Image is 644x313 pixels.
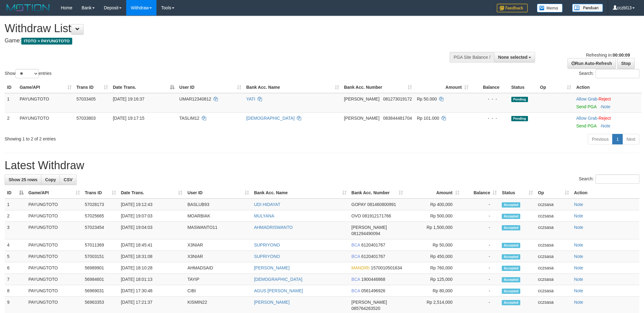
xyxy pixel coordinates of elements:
span: 57033405 [77,96,96,101]
th: Game/API: activate to sort column ascending [17,82,74,93]
select: Showentries [15,69,39,78]
td: [DATE] 18:01:13 [118,274,185,285]
a: MULYANA [254,213,274,218]
td: - [462,285,500,297]
a: SUPRIYONO [254,254,280,259]
td: MASWANTO11 [185,222,251,239]
input: Search: [596,69,639,78]
a: 1 [612,134,623,144]
td: [DATE] 19:12:43 [118,199,185,210]
label: Search: [579,174,639,184]
div: - - - [473,96,506,102]
td: Rp 760,000 [405,262,462,274]
span: Copy 6120401767 to clipboard [361,242,385,247]
th: Status [509,82,538,93]
span: · [576,96,598,101]
td: [DATE] 17:30:48 [118,285,185,297]
a: Next [622,134,639,144]
img: Button%20Memo.svg [537,4,563,12]
a: [DEMOGRAPHIC_DATA] [254,277,302,282]
span: 57033803 [77,116,96,121]
a: Note [601,104,610,109]
td: 5 [5,251,26,262]
td: PAYUNGTOTO [26,251,82,262]
td: PAYUNGTOTO [17,112,74,131]
a: SUPRIYONO [254,242,280,247]
a: [PERSON_NAME] [254,300,289,305]
span: Copy 1570010501634 to clipboard [371,265,402,270]
span: UMAR12340812 [179,96,211,101]
img: MOTION_logo.png [5,3,52,12]
button: None selected [494,52,535,62]
span: Copy 6120401767 to clipboard [361,254,385,259]
span: Accepted [502,289,520,294]
td: TAYIP [185,274,251,285]
h1: Withdraw List [5,22,423,35]
td: cczsasa [535,210,571,222]
th: Balance: activate to sort column ascending [462,187,500,199]
span: [DATE] 19:16:37 [113,96,144,101]
td: 57003151 [82,251,118,262]
a: [DEMOGRAPHIC_DATA] [246,116,295,121]
span: Copy 083844481704 to clipboard [383,116,412,121]
td: PAYUNGTOTO [17,93,74,113]
td: [DATE] 18:45:41 [118,239,185,251]
a: Send PGA [576,104,596,109]
td: · [574,112,642,131]
span: Accepted [502,202,520,208]
span: Accepted [502,225,520,230]
td: Rp 1,500,000 [405,222,462,239]
a: AHMADRISWANTO [254,225,293,230]
span: Copy 1900446868 to clipboard [361,277,385,282]
th: Op: activate to sort column ascending [535,187,571,199]
td: cczsasa [535,262,571,274]
span: [PERSON_NAME] [351,225,387,230]
td: 56989901 [82,262,118,274]
a: Note [574,265,583,270]
td: X3NIAR [185,251,251,262]
a: Allow Grab [576,116,597,121]
div: PGA Site Balance / [450,52,494,62]
span: Rp 50.000 [417,96,437,101]
a: Reject [599,96,611,101]
td: 57028173 [82,199,118,210]
th: Balance [471,82,509,93]
td: Rp 450,000 [405,251,462,262]
a: Note [574,300,583,305]
th: Bank Acc. Number: activate to sort column ascending [342,82,414,93]
td: [DATE] 18:31:08 [118,251,185,262]
td: cczsasa [535,199,571,210]
td: 1 [5,93,17,113]
a: Show 25 rows [5,174,41,185]
td: PAYUNGTOTO [26,274,82,285]
span: Copy 081294490094 to clipboard [351,231,380,236]
td: PAYUNGTOTO [26,222,82,239]
span: GOPAY [351,202,366,207]
th: Action [574,82,642,93]
td: PAYUNGTOTO [26,285,82,297]
div: - - - [473,115,506,121]
a: YATI [246,96,255,101]
span: Show 25 rows [9,177,37,182]
td: · [574,93,642,113]
img: panduan.png [572,4,603,12]
td: Rp 125,000 [405,274,462,285]
td: cczsasa [535,285,571,297]
span: MANDIRI [351,265,370,270]
a: UDI HIDAYAT [254,202,280,207]
a: Note [574,288,583,293]
label: Search: [579,69,639,78]
a: Note [574,277,583,282]
a: Copy [41,174,60,185]
th: Date Trans.: activate to sort column ascending [118,187,185,199]
td: cczsasa [535,251,571,262]
a: Send PGA [576,123,596,128]
a: Stop [617,58,635,69]
input: Search: [596,174,639,184]
td: MOARBIAK [185,210,251,222]
td: - [462,251,500,262]
a: AGUS [PERSON_NAME] [254,288,303,293]
a: Run Auto-Refresh [567,58,616,69]
span: Copy [45,177,56,182]
td: [DATE] 19:04:03 [118,222,185,239]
